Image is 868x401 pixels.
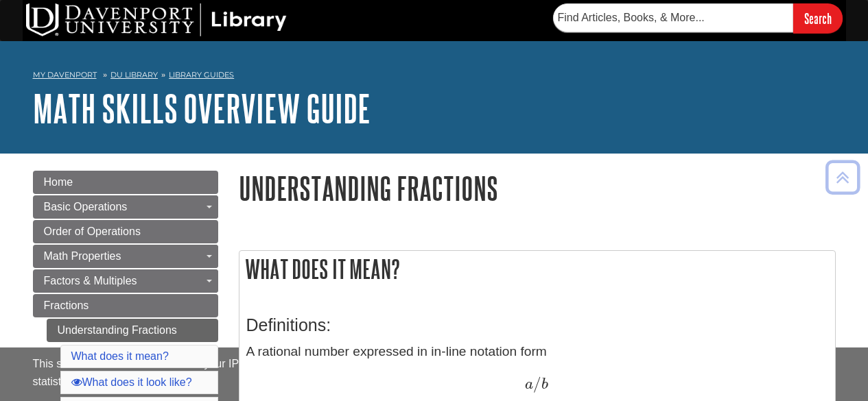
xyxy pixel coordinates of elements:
a: DU Library [110,70,158,80]
span: b [541,377,548,392]
span: Basic Operations [44,201,128,212]
span: Factors & Multiples [44,275,137,287]
a: Back to Top [821,168,865,186]
a: Math Properties [33,245,218,268]
a: Math Skills Overview Guide [33,87,371,130]
a: Understanding Fractions [47,319,218,342]
span: Math Properties [44,250,121,262]
a: Basic Operations [33,195,218,219]
h2: What does it mean? [239,251,835,287]
img: DU Library [26,3,287,36]
input: Find Articles, Books, & More... [553,3,793,32]
h3: Definitions: [246,315,828,335]
a: Order of Operations [33,220,218,243]
span: a [525,377,533,392]
a: Fractions [33,294,218,317]
a: What does it look like? [71,376,192,388]
a: My Davenport [33,69,97,81]
span: Order of Operations [44,226,141,237]
span: Home [44,176,73,188]
span: / [533,374,541,393]
a: Home [33,171,218,194]
span: Fractions [44,300,89,311]
input: Search [793,3,843,33]
a: Library Guides [169,70,234,80]
nav: breadcrumb [33,66,836,88]
a: What does it mean? [71,350,169,362]
form: Searches DU Library's articles, books, and more [553,3,843,33]
a: Factors & Multiples [33,269,218,293]
h1: Understanding Fractions [239,171,836,206]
